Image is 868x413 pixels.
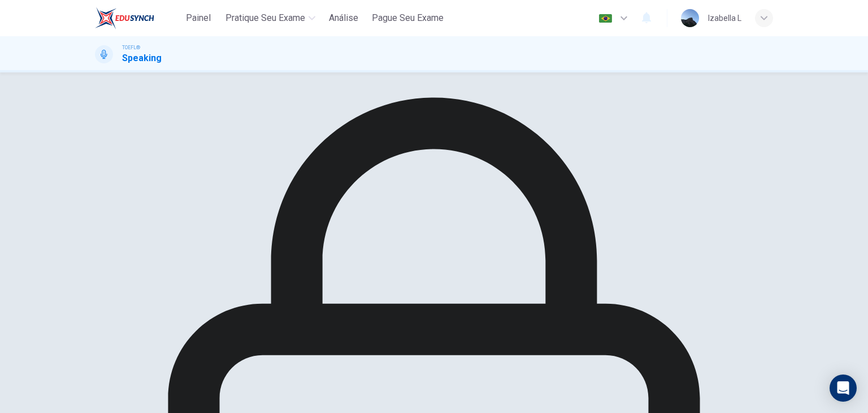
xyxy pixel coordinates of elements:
span: TOEFL® [122,44,140,51]
span: Painel [186,11,211,25]
div: Izabella L [708,11,741,25]
div: Open Intercom Messenger [830,375,857,402]
h1: Speaking [122,51,162,65]
button: Análise [324,8,363,28]
span: Pague Seu Exame [372,11,444,25]
button: Painel [180,8,216,28]
img: Profile picture [681,9,699,27]
img: EduSynch logo [95,7,154,29]
button: Pague Seu Exame [367,8,448,28]
span: Análise [329,11,358,25]
a: EduSynch logo [95,7,180,29]
span: Pratique seu exame [225,11,305,25]
button: Pratique seu exame [221,8,320,28]
img: pt [598,14,613,23]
